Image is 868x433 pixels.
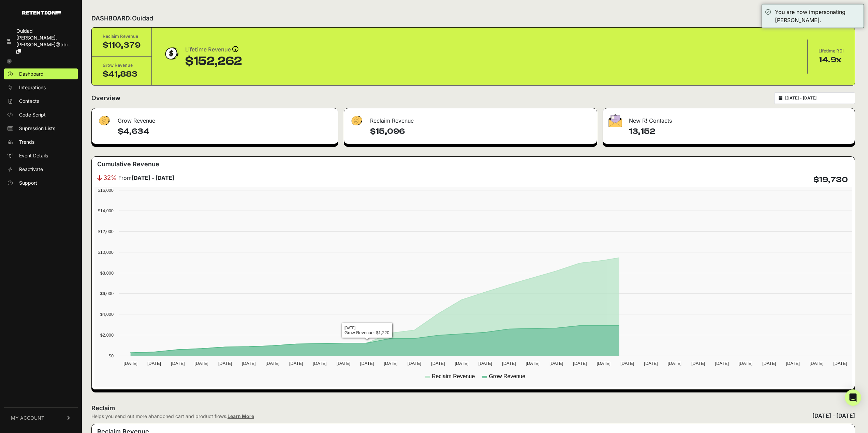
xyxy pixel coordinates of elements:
[103,69,141,80] div: $41,883
[266,361,279,366] text: [DATE]
[762,361,776,366] text: [DATE]
[100,312,114,317] text: $4,000
[4,96,78,107] a: Contacts
[408,361,421,366] text: [DATE]
[100,270,114,276] text: $8,000
[91,403,254,413] h2: Reclaim
[819,48,844,55] div: Lifetime ROI
[91,14,153,23] h2: DASHBOARD:
[132,174,174,181] strong: [DATE] - [DATE]
[109,353,114,358] text: $0
[4,137,78,148] a: Trends
[103,33,141,40] div: Reclaim Revenue
[350,114,363,127] img: fa-dollar-13500eef13a19c4ab2b9ed9ad552e47b0d9fc28b02b83b90ba0e00f96d6372e9.png
[98,188,114,193] text: $16,000
[118,174,174,182] span: From
[19,139,34,145] span: Trends
[19,98,39,105] span: Contacts
[242,361,255,366] text: [DATE]
[4,164,78,175] a: Reactivate
[739,361,752,366] text: [DATE]
[124,361,137,366] text: [DATE]
[775,8,860,24] div: You are now impersonating [PERSON_NAME].
[11,415,44,421] span: MY ACCOUNT
[163,45,180,62] img: dollar-coin-05c43ed7efb7bc0c12610022525b4bbbb207c7efeef5aecc26f025e68dcafac9.png
[833,361,847,366] text: [DATE]
[4,26,78,57] a: Ouidad [PERSON_NAME].[PERSON_NAME]@bbi...
[19,152,48,159] span: Event Details
[629,126,849,137] h4: 13,152
[100,333,114,338] text: $2,000
[337,361,350,366] text: [DATE]
[432,373,475,379] text: Reclaim Revenue
[786,361,799,366] text: [DATE]
[573,361,587,366] text: [DATE]
[455,361,468,366] text: [DATE]
[185,45,242,55] div: Lifetime Revenue
[19,84,46,91] span: Integrations
[4,150,78,161] a: Event Details
[91,413,254,420] div: Helps you send out more abandoned cart and product flows.
[19,111,46,118] span: Code Script
[195,361,208,366] text: [DATE]
[370,126,591,137] h4: $15,096
[502,361,516,366] text: [DATE]
[603,108,855,129] div: New R! Contacts
[92,108,338,129] div: Grow Revenue
[431,361,445,366] text: [DATE]
[16,28,75,34] div: Ouidad
[668,361,681,366] text: [DATE]
[19,180,37,186] span: Support
[103,173,117,183] span: 32%
[98,208,114,213] text: $14,000
[4,407,78,428] a: MY ACCOUNT
[608,114,622,127] img: fa-envelope-19ae18322b30453b285274b1b8af3d052b27d846a4fbe8435d1a52b978f639a2.png
[91,93,120,103] h2: Overview
[549,361,563,366] text: [DATE]
[19,71,44,77] span: Dashboard
[147,361,161,366] text: [DATE]
[103,40,141,51] div: $110,379
[4,82,78,93] a: Integrations
[715,361,729,366] text: [DATE]
[813,174,848,185] h4: $19,730
[313,361,326,366] text: [DATE]
[132,15,153,22] span: Ouidad
[22,11,61,15] img: Retention.com
[812,412,855,420] div: [DATE] - [DATE]
[4,68,78,79] a: Dashboard
[218,361,232,366] text: [DATE]
[97,114,111,127] img: fa-dollar-13500eef13a19c4ab2b9ed9ad552e47b0d9fc28b02b83b90ba0e00f96d6372e9.png
[597,361,610,366] text: [DATE]
[4,109,78,120] a: Code Script
[98,229,114,234] text: $12,000
[19,166,43,173] span: Reactivate
[227,413,254,419] a: Learn More
[16,35,72,47] span: [PERSON_NAME].[PERSON_NAME]@bbi...
[489,373,525,379] text: Grow Revenue
[4,177,78,188] a: Support
[344,108,597,129] div: Reclaim Revenue
[289,361,303,366] text: [DATE]
[845,389,861,406] div: Open Intercom Messenger
[644,361,658,366] text: [DATE]
[691,361,705,366] text: [DATE]
[620,361,634,366] text: [DATE]
[97,159,159,169] h3: Cumulative Revenue
[100,291,114,296] text: $6,000
[118,126,333,137] h4: $4,634
[4,123,78,134] a: Supression Lists
[185,55,242,68] div: $152,262
[103,62,141,69] div: Grow Revenue
[360,361,374,366] text: [DATE]
[479,361,492,366] text: [DATE]
[98,250,114,255] text: $10,000
[19,125,55,132] span: Supression Lists
[171,361,185,366] text: [DATE]
[384,361,397,366] text: [DATE]
[526,361,540,366] text: [DATE]
[810,361,823,366] text: [DATE]
[819,55,844,65] div: 14.9x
